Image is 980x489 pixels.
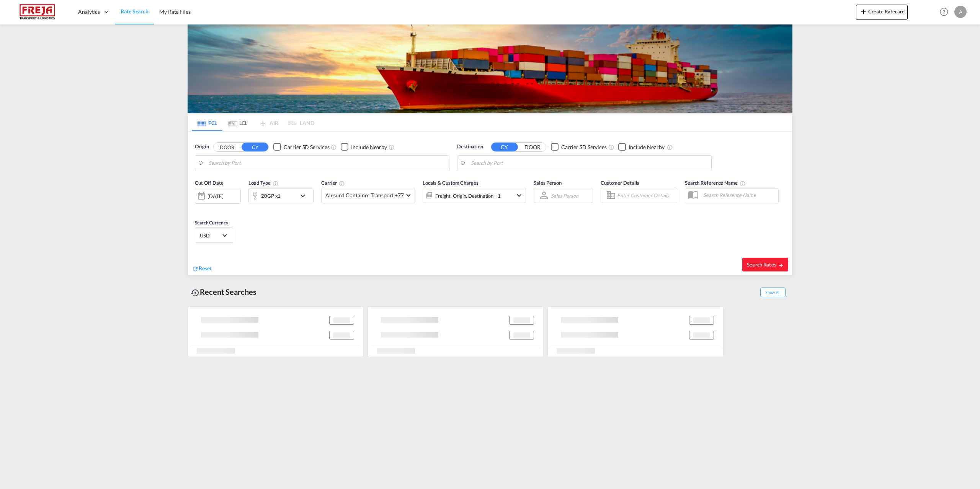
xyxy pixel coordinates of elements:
div: Origin DOOR CY Checkbox No InkUnchecked: Search for CY (Container Yard) services for all selected... [188,132,792,275]
md-icon: icon-chevron-down [298,191,311,200]
div: Freight Origin Destination Factory Stuffingicon-chevron-down [423,188,526,203]
md-checkbox: Checkbox No Ink [273,143,329,151]
span: Rate Search [121,8,149,15]
md-icon: Unchecked: Ignores neighbouring ports when fetching rates.Checked : Includes neighbouring ports w... [389,144,395,150]
input: Search by Port [209,158,445,169]
md-pagination-wrapper: Use the left and right arrow keys to navigate between tabs [192,114,314,131]
span: Show All [760,288,786,297]
md-icon: icon-information-outline [273,180,279,187]
button: CY [242,143,268,151]
span: Origin [195,143,209,151]
button: Search Ratesicon-arrow-right [742,258,788,271]
img: LCL+%26+FCL+BACKGROUND.png [188,24,792,113]
span: Analytics [78,8,100,16]
div: Help [938,5,954,19]
span: USD [200,232,221,239]
md-checkbox: Checkbox No Ink [551,143,607,151]
div: A [954,6,967,18]
span: Help [938,5,951,18]
span: Carrier [321,180,345,186]
span: Search Rates [747,262,784,268]
div: Include Nearby [629,143,665,151]
div: Carrier SD Services [284,143,329,151]
input: Search by Port [471,158,707,169]
div: 20GP x1icon-chevron-down [248,188,314,203]
span: Load Type [248,180,279,186]
div: Freight Origin Destination Factory Stuffing [435,190,501,201]
span: Sales Person [534,180,562,186]
md-icon: icon-backup-restore [191,288,200,297]
md-icon: Unchecked: Search for CY (Container Yard) services for all selected carriers.Checked : Search for... [331,144,337,150]
button: CY [491,143,518,151]
md-icon: icon-arrow-right [778,263,784,268]
md-tab-item: FCL [192,114,222,131]
input: Search Reference Name [699,189,778,201]
span: Alesund Container Transport +77 [325,192,404,199]
span: Search Currency [195,220,228,226]
button: icon-plus 400-fgCreate Ratecard [856,5,908,20]
md-select: Select Currency: $ USDUnited States Dollar [199,230,229,241]
input: Enter Customer Details [617,190,675,201]
div: [DATE] [207,193,223,200]
md-tab-item: LCL [222,114,253,131]
span: Locals & Custom Charges [423,180,479,186]
span: Search Reference Name [685,180,746,186]
span: Destination [457,143,483,151]
md-icon: icon-chevron-down [514,191,524,200]
div: [DATE] [195,188,241,204]
div: Recent Searches [188,283,260,301]
md-checkbox: Checkbox No Ink [341,143,387,151]
div: icon-refreshReset [192,265,212,273]
span: My Rate Files [159,8,191,15]
img: 586607c025bf11f083711d99603023e7.png [11,3,63,21]
span: Reset [199,265,212,271]
md-icon: The selected Trucker/Carrierwill be displayed in the rate results If the rates are from another f... [339,180,345,187]
span: Cut Off Date [195,180,224,186]
button: DOOR [519,143,546,151]
md-checkbox: Checkbox No Ink [618,143,665,151]
md-icon: Your search will be saved by the below given name [740,180,746,187]
md-icon: icon-plus 400-fg [859,7,868,16]
md-select: Sales Person [550,190,579,201]
md-icon: Unchecked: Ignores neighbouring ports when fetching rates.Checked : Includes neighbouring ports w... [667,144,673,150]
md-icon: Unchecked: Search for CY (Container Yard) services for all selected carriers.Checked : Search for... [608,144,614,150]
md-datepicker: Select [195,203,201,213]
md-icon: icon-refresh [192,265,199,272]
div: 20GP x1 [261,190,281,201]
div: Carrier SD Services [561,143,607,151]
span: Customer Details [601,180,639,186]
div: Include Nearby [351,143,387,151]
button: DOOR [214,143,240,151]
